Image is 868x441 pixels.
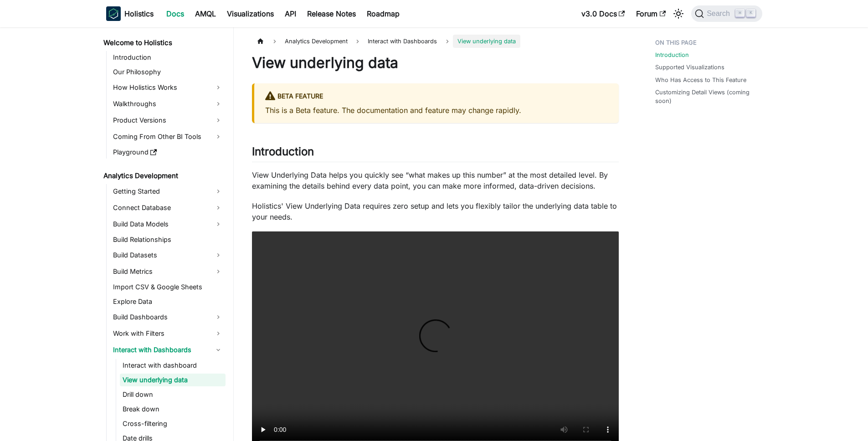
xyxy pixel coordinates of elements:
[110,200,226,215] a: Connect Database
[302,6,361,21] a: Release Notes
[655,63,724,72] a: Supported Visualizations
[106,6,154,21] a: HolisticsHolistics
[110,326,226,341] a: Work with Filters
[110,80,226,95] a: How Holistics Works
[363,35,442,48] span: Interact with Dashboards
[124,8,154,19] b: Holistics
[110,310,226,324] a: Build Dashboards
[101,169,226,182] a: Analytics Development
[120,417,226,430] a: Cross-filtering
[110,66,226,78] a: Our Philosophy
[265,105,608,116] p: This is a Beta feature. The documentation and feature may change rapidly.
[110,146,226,159] a: Playground
[265,91,608,103] div: BETA FEATURE
[655,76,746,84] a: Who Has Access to This Feature
[279,6,302,21] a: API
[190,6,221,21] a: AMQL
[453,35,520,48] span: View underlying data
[361,6,405,21] a: Roadmap
[110,51,226,64] a: Introduction
[735,9,745,17] kbd: ⌘
[252,169,619,191] p: View Underlying Data helps you quickly see “what makes up this number” at the most detailed level...
[110,343,226,357] a: Interact with Dashboards
[221,6,279,21] a: Visualizations
[110,295,226,308] a: Explore Data
[655,51,689,59] a: Introduction
[252,35,269,48] a: Home page
[110,184,226,199] a: Getting Started
[252,54,619,72] h1: View underlying data
[631,6,671,21] a: Forum
[655,88,757,105] a: Customizing Detail Views (coming soon)
[252,35,619,48] nav: Breadcrumbs
[106,6,121,21] img: Holistics
[576,6,631,21] a: v3.0 Docs
[704,10,735,18] span: Search
[671,6,686,21] button: Switch between dark and light mode (currently light mode)
[110,248,226,262] a: Build Datasets
[110,233,226,246] a: Build Relationships
[97,27,234,441] nav: Docs sidebar
[120,388,226,401] a: Drill down
[101,36,226,49] a: Welcome to Holistics
[120,403,226,415] a: Break down
[110,129,226,144] a: Coming From Other BI Tools
[120,374,226,386] a: View underlying data
[110,217,226,231] a: Build Data Models
[691,5,762,22] button: Search (Command+K)
[252,200,619,222] p: Holistics' View Underlying Data requires zero setup and lets you flexibly tailor the underlying d...
[110,97,226,111] a: Walkthroughs
[110,113,226,128] a: Product Versions
[110,264,226,279] a: Build Metrics
[746,9,755,17] kbd: K
[280,35,352,48] span: Analytics Development
[110,281,226,293] a: Import CSV & Google Sheets
[120,359,226,372] a: Interact with dashboard
[161,6,190,21] a: Docs
[252,145,619,162] h2: Introduction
